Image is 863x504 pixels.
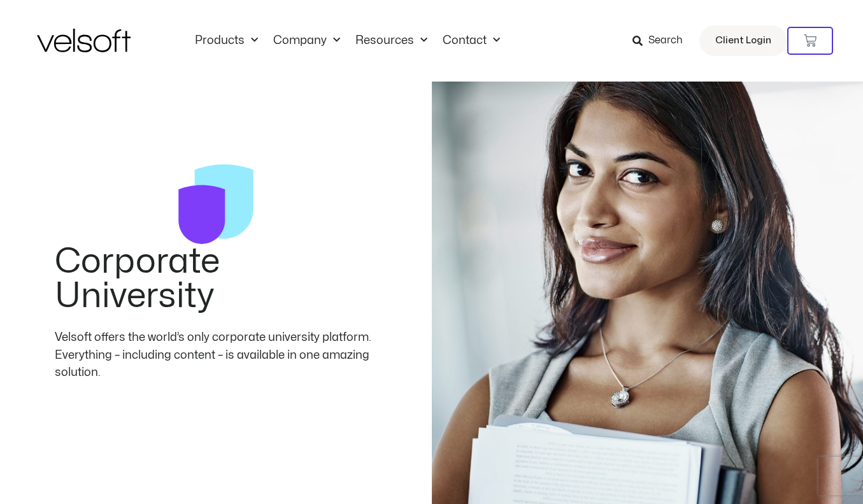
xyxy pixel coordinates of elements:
a: Client Login [699,25,787,56]
a: Search [632,30,692,52]
a: CompanyMenu Toggle [266,34,348,48]
a: ProductsMenu Toggle [187,34,266,48]
nav: Menu [187,34,508,48]
a: ContactMenu Toggle [435,34,508,48]
img: Velsoft Training Materials [37,29,131,52]
span: Client Login [715,32,771,49]
h2: Corporate University [55,245,377,313]
div: Velsoft offers the world’s only corporate university platform. Everything – including content – i... [55,329,377,382]
a: ResourcesMenu Toggle [348,34,435,48]
span: Search [648,32,683,49]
